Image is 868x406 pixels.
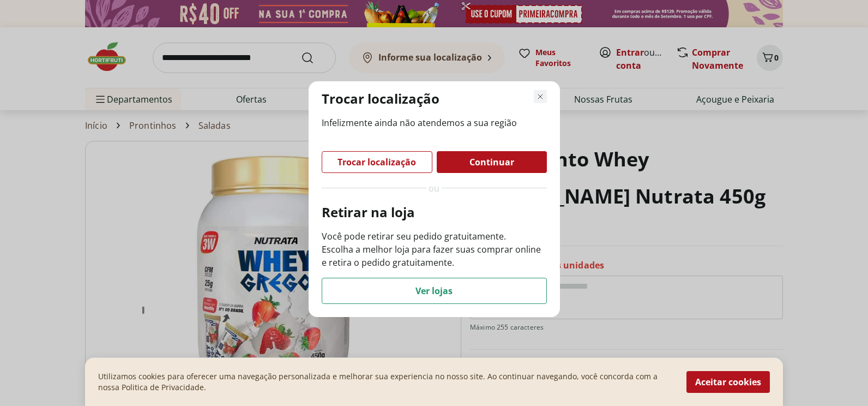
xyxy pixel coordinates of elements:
button: Fechar modal de regionalização [534,90,547,103]
button: Aceitar cookies [686,371,770,393]
p: Utilizamos cookies para oferecer uma navegação personalizada e melhorar sua experiencia no nosso ... [98,371,673,393]
span: Trocar localização [337,158,416,166]
p: Retirar na loja [322,204,547,221]
p: Trocar localização [322,90,439,108]
span: Infelizmente ainda não atendemos a sua região [322,116,547,129]
div: Modal de regionalização [309,81,560,317]
span: ou [429,182,439,195]
button: Ver lojas [322,278,547,304]
span: Continuar [469,158,514,166]
span: Ver lojas [415,286,453,295]
button: Continuar [437,151,547,173]
button: Trocar localização [322,151,432,173]
p: Você pode retirar seu pedido gratuitamente. Escolha a melhor loja para fazer suas comprar online ... [322,230,547,269]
